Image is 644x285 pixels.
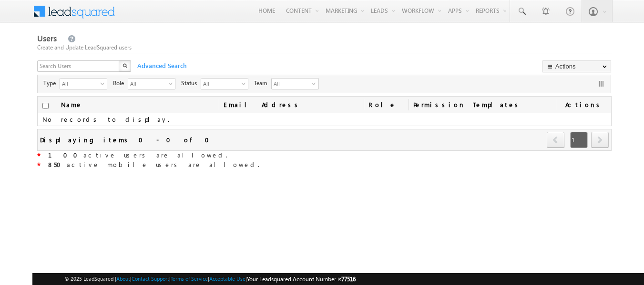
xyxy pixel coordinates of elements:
span: select [242,81,249,86]
span: All [128,79,167,88]
a: Contact Support [132,275,169,282]
span: select [101,81,108,86]
div: Displaying items 0 - 0 of 0 [40,134,215,145]
span: active users are allowed. [48,151,227,159]
span: All [272,79,310,89]
span: Actions [557,97,612,113]
a: Acceptable Use [209,275,245,282]
span: © 2025 LeadSquared | | | | | [64,275,356,284]
span: select [169,81,176,86]
span: Team [254,79,271,88]
span: prev [547,132,564,148]
a: prev [547,133,565,148]
span: Advanced Search [133,61,190,70]
a: Name [56,97,87,113]
a: Terms of Service [171,275,208,282]
span: Your Leadsquared Account Number is [247,275,356,283]
a: Role [364,97,409,113]
span: All [201,79,240,88]
span: Type [43,79,60,88]
span: Users [37,33,57,44]
span: 1 [570,132,588,148]
span: active mobile users are allowed. [48,160,259,168]
a: Email Address [219,97,364,113]
span: All [60,79,99,88]
strong: 850 [48,160,67,168]
td: No records to display. [38,113,612,126]
button: Actions [542,60,611,72]
span: Status [181,79,201,88]
div: Create and Update LeadSquared users [37,43,612,52]
a: About [116,275,130,282]
span: 77516 [341,275,356,283]
strong: 100 [48,151,83,159]
span: Role [113,79,128,88]
img: Search [123,63,127,68]
span: Permission Templates [409,97,557,113]
span: next [591,132,609,148]
input: Search Users [37,60,120,72]
a: next [591,133,609,148]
